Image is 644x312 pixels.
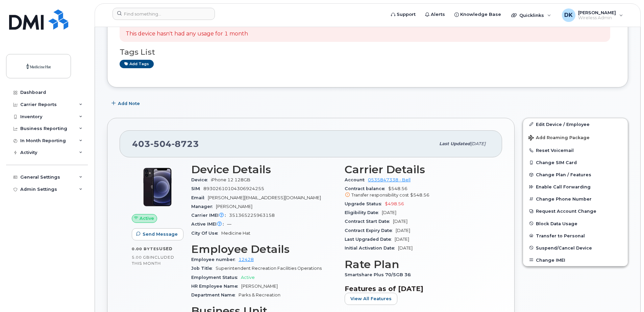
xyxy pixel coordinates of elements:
[345,228,396,233] span: Contract Expiry Date
[191,186,203,191] span: SIM
[536,184,591,189] span: Enable Call Forwarding
[345,186,388,191] span: Contract balance
[564,11,573,19] span: DK
[523,230,628,242] button: Transfer to Personal
[396,228,410,233] span: [DATE]
[150,139,172,149] span: 504
[578,15,616,21] span: Wireless Admin
[345,210,382,215] span: Eligibility Date
[345,285,490,293] h3: Features as of [DATE]
[398,245,413,251] span: [DATE]
[191,266,216,271] span: Job Title
[216,204,252,209] span: [PERSON_NAME]
[523,193,628,205] button: Change Phone Number
[345,177,368,182] span: Account
[132,246,159,251] span: 0.00 Bytes
[393,219,407,224] span: [DATE]
[350,295,392,302] span: View All Features
[208,195,321,200] span: [PERSON_NAME][EMAIL_ADDRESS][DOMAIN_NAME]
[450,8,506,21] a: Knowledge Base
[132,255,174,266] span: included this month
[239,257,254,262] a: 12428
[345,219,393,224] span: Contract Start Date
[120,48,616,56] h3: Tags List
[143,231,178,237] span: Send Message
[557,8,628,22] div: Drew Kaczmarski
[506,8,556,22] div: Quicklinks
[528,135,590,141] span: Add Roaming Package
[410,192,429,198] span: $548.56
[385,201,404,206] span: $498.56
[221,231,250,236] span: Medicine Hat
[137,167,178,207] img: iPhone_12.jpg
[368,177,411,182] a: 0535847338 - Bell
[536,172,591,177] span: Change Plan / Features
[241,275,255,280] span: Active
[132,255,150,260] span: 5.00 GB
[191,195,208,200] span: Email
[107,98,146,110] button: Add Note
[118,100,140,107] span: Add Note
[172,139,199,149] span: 8723
[470,141,486,146] span: [DATE]
[211,177,250,182] span: iPhone 12 128GB
[523,254,628,266] button: Change IMEI
[523,168,628,181] button: Change Plan / Features
[191,275,241,280] span: Employment Status
[523,205,628,217] button: Request Account Change
[536,245,592,250] span: Suspend/Cancel Device
[431,11,445,18] span: Alerts
[578,10,616,15] span: [PERSON_NAME]
[191,163,337,176] h3: Device Details
[241,284,278,289] span: [PERSON_NAME]
[191,292,239,297] span: Department Name
[523,156,628,168] button: Change SIM Card
[420,8,450,21] a: Alerts
[382,210,396,215] span: [DATE]
[345,237,395,242] span: Last Upgraded Date
[523,181,628,193] button: Enable Call Forwarding
[191,222,227,227] span: Active IMEI
[191,204,216,209] span: Manager
[345,186,490,198] span: $548.56
[439,141,470,146] span: Last updated
[397,11,416,18] span: Support
[523,118,628,130] a: Edit Device / Employee
[216,266,322,271] span: Superintendent Recreation Facilities Operations
[345,293,397,305] button: View All Features
[140,215,154,222] span: Active
[227,222,231,227] span: —
[159,246,173,251] span: used
[523,130,628,144] button: Add Roaming Package
[386,8,420,21] a: Support
[191,213,229,218] span: Carrier IMEI
[132,139,199,149] span: 403
[239,292,280,297] span: Parks & Recreation
[523,217,628,230] button: Block Data Usage
[345,163,490,176] h3: Carrier Details
[523,144,628,156] button: Reset Voicemail
[345,272,414,277] span: Smartshare Plus 70/5GB 36
[229,213,275,218] span: 351365225963158
[126,30,248,38] p: This device hasn't had any usage for 1 month
[519,12,544,18] span: Quicklinks
[345,258,490,270] h3: Rate Plan
[351,192,409,198] span: Transfer responsibility cost
[460,11,501,18] span: Knowledge Base
[191,243,337,255] h3: Employee Details
[191,257,239,262] span: Employee number
[345,245,398,251] span: Initial Activation Date
[113,8,215,20] input: Find something...
[191,177,211,182] span: Device
[191,284,241,289] span: HR Employee Name
[395,237,409,242] span: [DATE]
[523,242,628,254] button: Suspend/Cancel Device
[120,60,154,68] a: Add tags
[191,231,221,236] span: City Of Use
[203,186,264,191] span: 89302610104306924255
[345,201,385,206] span: Upgrade Status
[132,228,183,240] button: Send Message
